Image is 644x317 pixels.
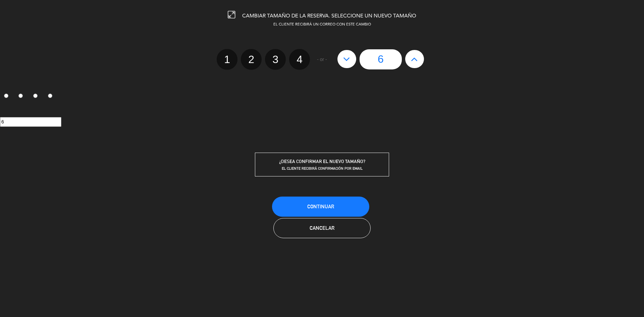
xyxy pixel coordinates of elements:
label: 4 [289,49,310,70]
span: EL CLIENTE RECIBIRÁ UN CORREO CON ESTE CAMBIO [273,23,371,27]
button: Continuar [272,197,369,217]
span: Cancelar [310,225,334,231]
label: 4 [44,91,59,102]
span: ¿DESEA CONFIRMAR EL NUEVO TAMAÑO? [279,159,365,164]
label: 3 [265,49,286,70]
input: 4 [48,94,52,98]
span: CAMBIAR TAMAÑO DE LA RESERVA. SELECCIONE UN NUEVO TAMAÑO [242,13,416,19]
input: 3 [33,94,38,98]
input: 2 [18,94,23,98]
label: 2 [15,91,30,102]
label: 3 [30,91,44,102]
label: 1 [217,49,237,70]
button: Cancelar [273,218,371,238]
input: 1 [4,94,8,98]
span: - or - [317,56,327,63]
label: 2 [241,49,262,70]
span: Continuar [307,204,334,209]
span: EL CLIENTE RECIBIRÁ CONFIRMACIÓN POR EMAIL [282,166,363,171]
